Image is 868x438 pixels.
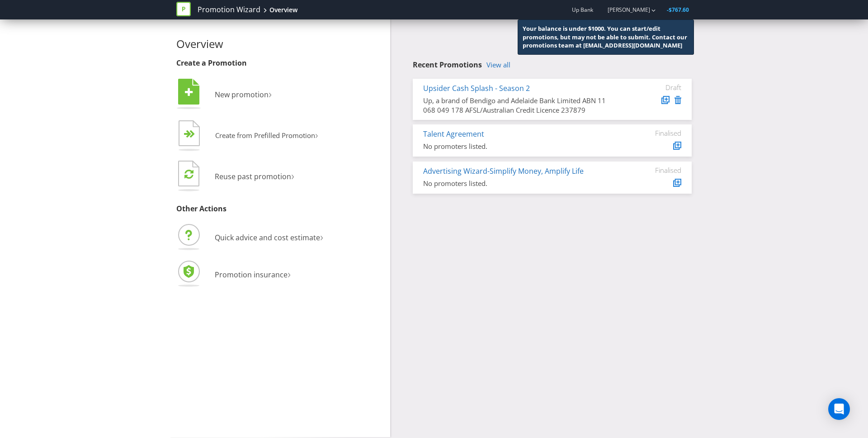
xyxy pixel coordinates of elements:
[423,129,484,139] a: Talent Agreement
[523,24,687,49] span: Your balance is under $1000. You can start/edit promotions, but may not be able to submit. Contac...
[176,233,323,243] a: Quick advice and cost estimate›
[315,128,318,142] span: ›
[215,131,315,140] span: Create from Prefilled Promotion
[269,86,272,101] span: ›
[215,90,269,100] span: New promotion
[599,6,650,14] a: [PERSON_NAME]
[413,60,482,70] span: Recent Promotions
[176,59,383,67] h3: Create a Promotion
[288,266,291,281] span: ›
[176,118,319,154] button: Create from Prefilled Promotion›
[184,169,193,179] tspan: 
[185,87,193,97] tspan: 
[189,130,195,138] tspan: 
[215,233,320,243] span: Quick advice and cost estimate
[667,6,689,14] span: -$767.60
[269,5,297,14] div: Overview
[215,270,288,280] span: Promotion insurance
[423,179,613,188] div: No promoters listed.
[176,205,383,213] h3: Other Actions
[320,229,323,244] span: ›
[423,96,613,115] div: Up, a brand of Bendigo and Adelaide Bank Limited ABN 11 068 049 178 AFSL/Australian Credit Licenc...
[828,398,850,420] div: Open Intercom Messenger
[627,129,681,137] div: Finalised
[627,166,681,174] div: Finalised
[176,38,383,50] h2: Overview
[423,166,584,176] a: Advertising Wizard-Simplify Money, Amplify Life
[291,168,294,183] span: ›
[572,6,593,14] span: Up Bank
[176,270,291,280] a: Promotion insurance›
[486,61,510,69] a: View all
[198,5,260,15] a: Promotion Wizard
[423,142,613,151] div: No promoters listed.
[423,83,530,93] a: Upsider Cash Splash - Season 2
[215,171,291,181] span: Reuse past promotion
[627,83,681,91] div: Draft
